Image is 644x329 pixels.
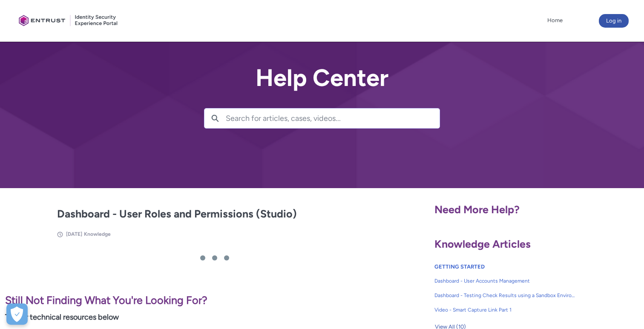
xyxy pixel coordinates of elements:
[434,237,531,250] span: Knowledge Articles
[434,288,576,303] a: Dashboard - Testing Check Results using a Sandbox Environment
[545,14,565,27] a: Home
[5,312,424,323] p: Try our technical resources below
[226,109,440,128] input: Search for articles, cases, videos...
[599,14,629,28] button: Log in
[434,277,576,285] span: Dashboard - User Accounts Management
[5,292,424,309] p: Still Not Finding What You're Looking For?
[6,303,28,325] div: Cookie Preferences
[434,203,520,216] span: Need More Help?
[434,306,576,314] span: Video - Smart Capture Link Part 1
[434,274,576,288] a: Dashboard - User Accounts Management
[204,109,226,128] button: Search
[434,263,485,270] a: GETTING STARTED
[66,231,82,237] span: [DATE]
[204,65,440,91] h2: Help Center
[6,303,28,325] button: Open Preferences
[57,206,372,222] h2: Dashboard - User Roles and Permissions (Studio)
[434,292,576,299] span: Dashboard - Testing Check Results using a Sandbox Environment
[434,303,576,317] a: Video - Smart Capture Link Part 1
[84,230,111,238] li: Knowledge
